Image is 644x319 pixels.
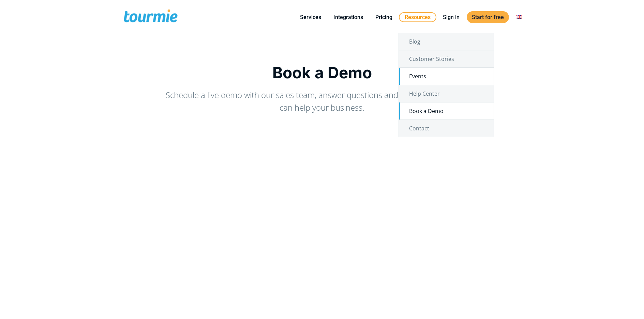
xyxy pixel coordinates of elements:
[160,89,484,114] p: Schedule a live demo with our sales team, answer questions and find out how Tourmie can help your...
[399,85,494,102] a: Help Center
[370,13,398,21] a: Pricing
[438,13,465,21] a: Sign in
[399,68,494,85] a: Events
[399,33,494,50] a: Blog
[123,63,522,82] h1: Book a Demo
[328,13,368,21] a: Integrations
[399,12,436,22] a: Resources
[399,102,494,119] a: Book a Demo
[295,13,326,21] a: Services
[399,120,494,137] a: Contact
[399,50,494,67] a: Customer Stories
[467,11,509,23] a: Start for free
